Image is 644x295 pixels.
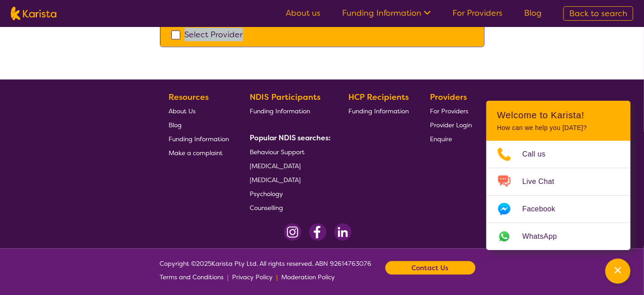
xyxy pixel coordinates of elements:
[250,159,328,173] a: [MEDICAL_DATA]
[277,270,278,284] p: |
[348,107,409,115] span: Funding Information
[522,175,565,188] span: Live Chat
[563,6,633,21] a: Back to search
[569,8,627,19] span: Back to search
[250,173,328,187] a: [MEDICAL_DATA]
[250,190,283,198] span: Psychology
[348,104,409,118] a: Funding Information
[169,104,229,118] a: About Us
[250,92,321,103] b: NDIS Participants
[282,273,335,281] span: Moderation Policy
[430,104,472,118] a: For Providers
[452,8,502,18] a: For Providers
[169,149,223,157] span: Make a complaint
[309,223,327,241] img: Facebook
[497,124,620,132] p: How can we help you [DATE]?
[348,92,409,103] b: HCP Recipients
[250,187,328,201] a: Psychology
[497,110,620,121] h2: Welcome to Karista!
[250,145,328,159] a: Behaviour Support
[160,273,224,281] span: Terms and Conditions
[250,133,331,143] b: Popular NDIS searches:
[284,223,301,241] img: Instagram
[334,223,352,241] img: LinkedIn
[233,270,273,284] a: Privacy Policy
[486,141,630,250] ul: Choose channel
[11,7,56,20] img: Karista logo
[160,270,224,284] a: Terms and Conditions
[169,132,229,146] a: Funding Information
[250,204,283,212] span: Counselling
[169,107,196,115] span: About Us
[250,162,301,170] span: [MEDICAL_DATA]
[250,176,301,184] span: [MEDICAL_DATA]
[430,132,472,146] a: Enquire
[169,121,182,129] span: Blog
[524,8,542,18] a: Blog
[486,101,630,250] div: Channel Menu
[522,147,557,161] span: Call us
[160,257,372,284] span: Copyright © 2025 Karista Pty Ltd. All rights reserved. ABN 92614763076
[250,107,311,115] span: Funding Information
[169,118,229,132] a: Blog
[169,135,229,143] span: Funding Information
[282,270,335,284] a: Moderation Policy
[286,8,320,18] a: About us
[430,118,472,132] a: Provider Login
[250,148,305,156] span: Behaviour Support
[430,121,472,129] span: Provider Login
[169,92,209,103] b: Resources
[250,201,328,215] a: Counselling
[412,261,449,275] b: Contact Us
[169,146,229,160] a: Make a complaint
[228,270,229,284] p: |
[430,135,452,143] span: Enquire
[605,259,630,284] button: Channel Menu
[250,104,328,118] a: Funding Information
[342,8,431,18] a: Funding Information
[430,107,468,115] span: For Providers
[486,223,630,250] a: Web link opens in a new tab.
[522,202,566,216] span: Facebook
[522,230,568,243] span: WhatsApp
[430,92,467,103] b: Providers
[233,273,273,281] span: Privacy Policy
